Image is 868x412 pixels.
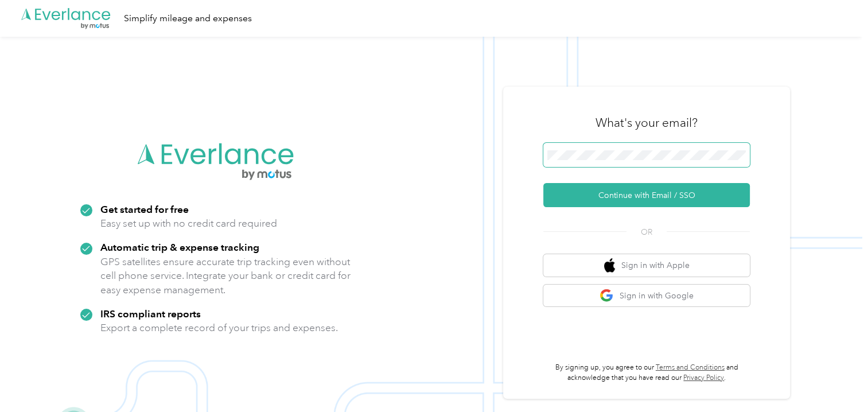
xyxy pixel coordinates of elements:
[626,226,667,238] span: OR
[600,289,614,303] img: google logo
[100,241,259,253] strong: Automatic trip & expense tracking
[683,374,724,382] a: Privacy Policy
[100,321,338,335] p: Export a complete record of your trips and expenses.
[595,115,698,131] h3: What's your email?
[543,285,750,307] button: google logoSign in with Google
[124,11,252,26] div: Simplify mileage and expenses
[656,363,725,372] a: Terms and Conditions
[543,254,750,277] button: apple logoSign in with Apple
[100,255,351,297] p: GPS satellites ensure accurate trip tracking even without cell phone service. Integrate your bank...
[100,308,201,320] strong: IRS compliant reports
[604,258,616,273] img: apple logo
[100,203,189,215] strong: Get started for free
[100,216,277,231] p: Easy set up with no credit card required
[543,183,750,207] button: Continue with Email / SSO
[543,363,750,383] p: By signing up, you agree to our and acknowledge that you have read our .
